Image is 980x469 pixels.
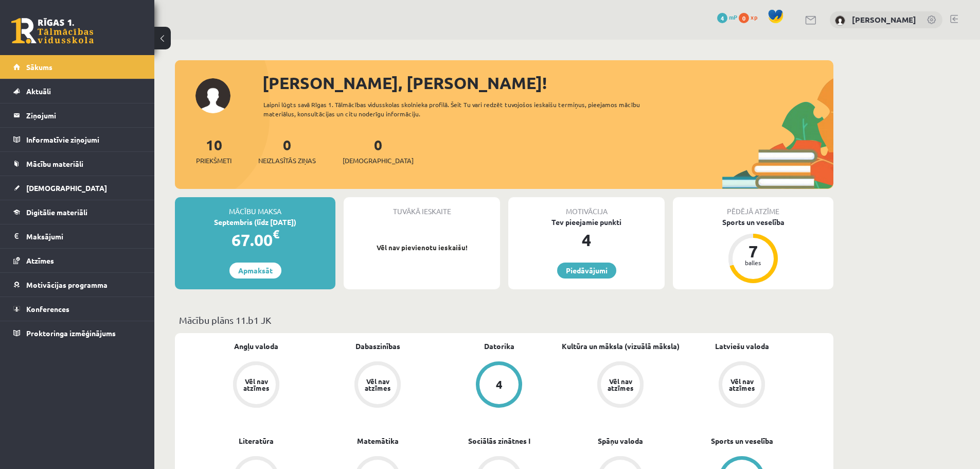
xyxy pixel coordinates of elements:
[344,197,500,217] div: Tuvākā ieskaite
[729,13,737,21] span: mP
[343,155,414,166] span: [DEMOGRAPHIC_DATA]
[727,378,756,391] div: Vēl nav atzīmes
[739,13,749,23] span: 0
[852,14,916,25] a: [PERSON_NAME]
[673,217,833,228] div: Sports un veselība
[239,436,274,446] a: Literatūra
[484,341,514,352] a: Datorika
[26,207,87,217] span: Digitālie materiāli
[26,256,54,265] span: Atzīmes
[357,436,399,446] a: Matemātika
[560,361,681,410] a: Vēl nav atzīmes
[13,152,141,176] a: Mācību materiāli
[508,197,665,217] div: Motivācija
[598,436,643,446] a: Spāņu valoda
[13,103,141,127] a: Ziņojumi
[234,341,278,352] a: Angļu valoda
[175,197,335,217] div: Mācību maksa
[13,273,141,297] a: Motivācijas programma
[242,378,271,391] div: Vēl nav atzīmes
[317,361,438,410] a: Vēl nav atzīmes
[11,18,94,44] a: Rīgas 1. Tālmācības vidusskola
[13,176,141,200] a: [DEMOGRAPHIC_DATA]
[26,280,108,289] span: Motivācijas programma
[26,159,83,168] span: Mācību materiāli
[717,13,727,23] span: 4
[13,128,141,151] a: Informatīvie ziņojumi
[13,249,141,272] a: Atzīmes
[739,13,762,21] a: 0 xp
[26,86,51,96] span: Aktuāli
[26,103,141,127] legend: Ziņojumi
[258,155,316,166] span: Neizlasītās ziņas
[562,341,680,352] a: Kultūra un māksla (vizuālā māksla)
[26,304,69,314] span: Konferences
[343,135,414,166] a: 0[DEMOGRAPHIC_DATA]
[717,13,737,21] a: 4 mP
[195,361,317,410] a: Vēl nav atzīmes
[196,135,231,166] a: 10Priekšmeti
[13,321,141,345] a: Proktoringa izmēģinājums
[557,263,616,279] a: Piedāvājumi
[673,217,833,285] a: Sports un veselība 7 balles
[715,341,769,352] a: Latviešu valoda
[468,436,530,446] a: Sociālās zinātnes I
[738,243,769,259] div: 7
[349,242,495,253] p: Vēl nav pievienotu ieskaišu!
[175,228,335,252] div: 67.00
[26,224,141,248] legend: Maksājumi
[13,55,141,79] a: Sākums
[496,379,503,390] div: 4
[26,328,116,338] span: Proktoringa izmēģinājums
[26,183,107,193] span: [DEMOGRAPHIC_DATA]
[175,217,335,228] div: Septembris (līdz [DATE])
[26,128,141,151] legend: Informatīvie ziņojumi
[606,378,635,391] div: Vēl nav atzīmes
[751,13,757,21] span: xp
[26,62,52,72] span: Sākums
[196,155,231,166] span: Priekšmeti
[673,197,833,217] div: Pēdējā atzīme
[258,135,316,166] a: 0Neizlasītās ziņas
[835,15,845,26] img: Alina Berjoza
[508,217,665,228] div: Tev pieejamie punkti
[738,259,769,266] div: balles
[13,200,141,224] a: Digitālie materiāli
[355,341,400,352] a: Dabaszinības
[13,297,141,321] a: Konferences
[229,263,281,279] a: Apmaksāt
[13,224,141,248] a: Maksājumi
[13,79,141,103] a: Aktuāli
[262,71,833,95] div: [PERSON_NAME], [PERSON_NAME]!
[711,436,773,446] a: Sports un veselība
[263,100,658,118] div: Laipni lūgts savā Rīgas 1. Tālmācības vidusskolas skolnieka profilā. Šeit Tu vari redzēt tuvojošo...
[438,361,560,410] a: 4
[681,361,803,410] a: Vēl nav atzīmes
[273,227,279,241] span: €
[363,378,392,391] div: Vēl nav atzīmes
[179,313,829,327] p: Mācību plāns 11.b1 JK
[508,228,665,252] div: 4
